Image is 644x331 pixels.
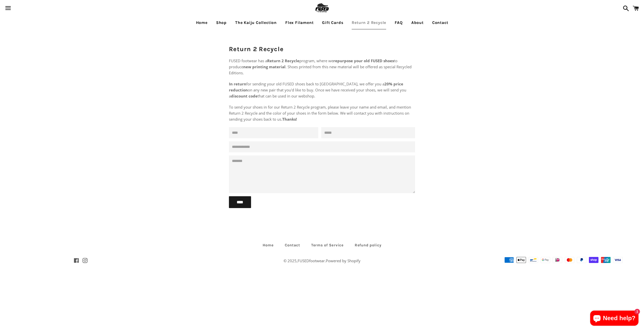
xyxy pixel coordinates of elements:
a: FUSEDfootwear [298,258,325,263]
a: Powered by Shopify [326,258,360,263]
a: Shop [212,16,230,29]
strong: Return 2 Recycle [267,58,299,63]
a: Contact [280,241,305,249]
span: FUSED footwear has a program, where we to produce . Shoes printed from this new material will be ... [229,58,412,75]
a: Contact [428,16,452,29]
a: Gift Cards [318,16,347,29]
strong: discount code [231,93,258,98]
a: Home [192,16,211,29]
strong: repurpose your old FUSED shoes [333,58,394,63]
strong: In return [229,81,246,86]
a: About [408,16,427,29]
a: Home [258,241,279,249]
a: Terms of Service [306,241,349,249]
a: Return 2 Recycle [348,16,390,29]
span: © 2025, . [284,258,360,263]
strong: new printing material [243,64,286,69]
strong: 20% price reduction [229,81,403,92]
a: The Kaiju Collection [231,16,280,29]
a: FAQ [391,16,406,29]
span: To send your shoes in for our Return 2 Recycle program, please leave your name and email, and men... [229,105,411,122]
a: Flex Filament [281,16,317,29]
a: Refund policy [350,241,387,249]
h1: Return 2 Recycle [229,45,415,53]
span: for sending your old FUSED shoes back to [GEOGRAPHIC_DATA], we offer you a on any new pair that y... [229,81,406,98]
inbox-online-store-chat: Shopify online store chat [589,311,640,327]
strong: Thanks! [282,117,297,122]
